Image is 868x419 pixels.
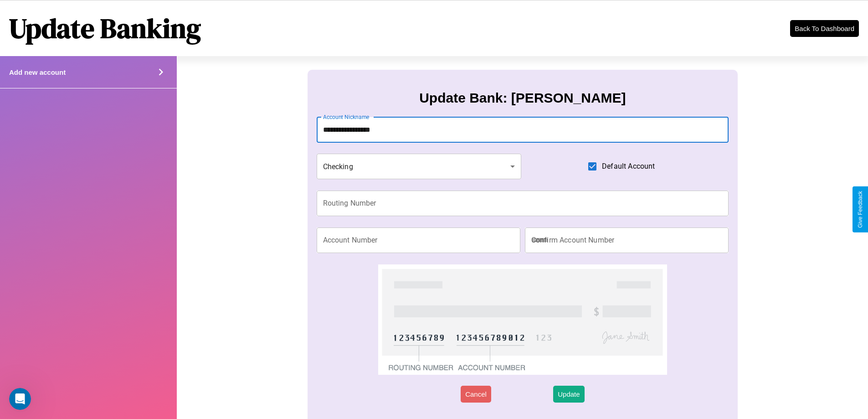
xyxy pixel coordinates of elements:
div: Checking [317,154,522,179]
img: check [378,264,667,375]
span: Default Account [602,161,655,172]
label: Account Nickname [323,113,370,121]
button: Cancel [461,386,491,403]
button: Update [553,386,584,403]
iframe: Intercom live chat [9,388,31,410]
h1: Update Banking [9,10,201,47]
div: Give Feedback [857,191,863,228]
h3: Update Bank: [PERSON_NAME] [419,90,626,106]
h4: Add new account [9,68,66,76]
button: Back To Dashboard [790,20,859,37]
